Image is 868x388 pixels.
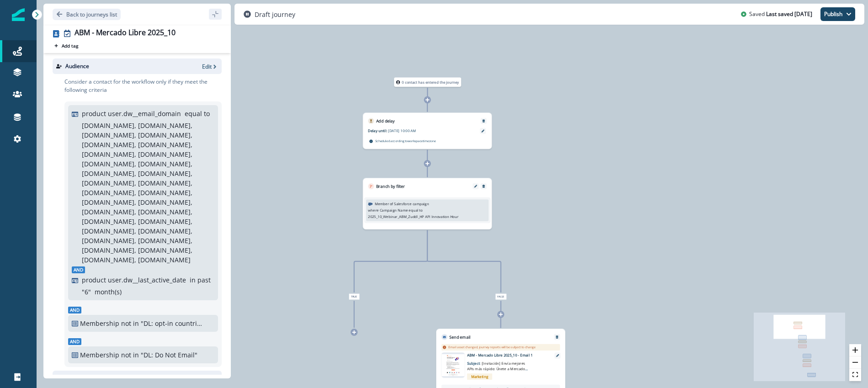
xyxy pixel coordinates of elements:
g: Edge from f61e5986-1f18-483d-ac97-2d8ef955f49a to node-edge-label6ec02dc7-19eb-4199-9fff-c0d1bdd0... [427,230,501,292]
p: Member of Salesforce campaign [375,202,429,207]
p: 0 contact has entered the journey [402,80,459,85]
p: equal to [185,109,210,118]
p: Draft journey [255,10,295,19]
p: where [368,207,378,213]
p: ABM - Mercado Libre 2025_10 - Email 1 [467,353,548,358]
p: Audience [65,62,89,70]
span: False [495,293,506,300]
p: not in [121,350,139,360]
p: product user.dw__email_domain [82,109,181,118]
button: Go back [53,9,121,20]
button: Publish [820,7,855,21]
p: Delay until: [368,128,388,133]
span: And [72,266,85,273]
div: Branch by filterEditRemoveMember of Salesforce campaignwhereCampaign Nameequal to2025_10_Webinar_... [363,178,492,229]
div: 0 contact has entered the journey [379,78,476,87]
p: product user.dw__last_active_date [82,275,186,285]
p: Subject: [467,358,530,372]
p: Scheduled according to workspace timezone [375,138,436,144]
p: month(s) [95,287,122,297]
span: And [68,307,81,314]
button: Edit [472,185,480,188]
p: Saved [749,10,765,18]
p: Exit criteria [65,374,94,383]
p: Membership [80,319,119,328]
g: Edge from f61e5986-1f18-483d-ac97-2d8ef955f49a to node-edge-label5b886b28-5fc5-4283-8dba-ff94412f... [354,230,427,292]
button: zoom out [849,356,861,369]
button: Edit [202,63,218,70]
p: [DOMAIN_NAME], [DOMAIN_NAME], [DOMAIN_NAME], [DOMAIN_NAME], [DOMAIN_NAME], [DOMAIN_NAME], [DOMAIN... [82,121,212,265]
img: email asset unavailable [442,354,465,377]
img: Inflection [12,8,25,21]
p: Last saved [DATE] [766,10,812,18]
span: [Invitación] Envía mejores APIs más rápido: Únete a Mercado Libre + Postman API Innovation Hour -... [467,361,529,382]
button: Remove [479,185,488,188]
p: "DL: opt-in countries + country = blank" [141,319,202,328]
p: [DATE] 10:00 AM [388,128,451,133]
p: Campaign Name [380,207,408,213]
span: And [68,338,81,345]
p: Consider a contact for the workflow only if they meet the following criteria [64,78,222,94]
p: Membership [80,350,119,360]
p: "DL: Do Not Email" [141,350,202,360]
p: Edit [202,63,212,70]
button: fit view [849,369,861,381]
p: Email asset changed, journey reports will be subject to change [448,345,535,350]
p: Add delay [376,118,395,124]
div: False [453,293,549,300]
button: Remove [553,335,561,339]
p: " 6 " [82,287,91,297]
div: Add delayRemoveDelay until:[DATE] 10:00 AMScheduled according toworkspacetimezone [363,113,492,149]
p: Send email [449,334,470,340]
p: Branch by filter [376,183,405,189]
button: zoom in [849,344,861,356]
span: True [349,293,360,300]
p: equal to [409,207,422,213]
p: in past [190,275,211,285]
p: not in [121,319,139,328]
p: 2025_10_Webinar_ABM_Zuddl_HP API Innovation Hour [368,214,458,219]
p: Add tag [62,43,78,48]
div: True [306,293,402,300]
span: Marketing [467,373,492,380]
button: Remove [479,119,488,123]
button: sidebar collapse toggle [209,9,222,20]
div: ABM - Mercado Libre 2025_10 [75,28,176,38]
p: Back to journeys list [66,11,117,18]
button: Add tag [53,42,80,49]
